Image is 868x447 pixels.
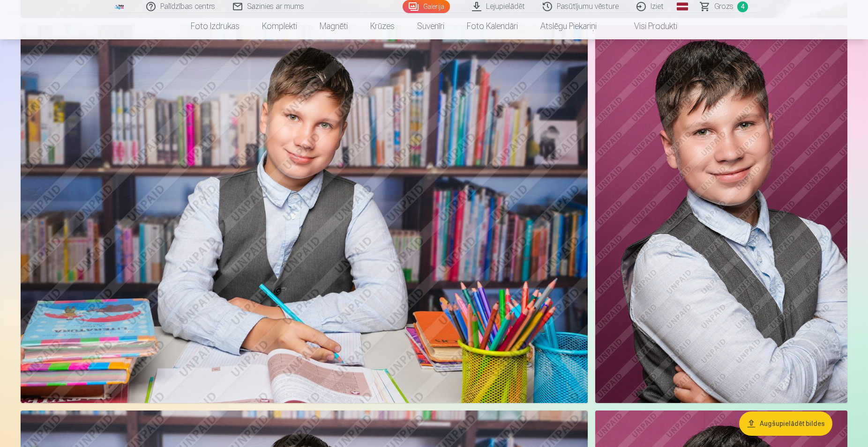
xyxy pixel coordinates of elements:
button: Augšupielādēt bildes [739,411,832,436]
img: /fa1 [114,4,125,9]
a: Visi produkti [608,13,688,39]
a: Atslēgu piekariņi [529,13,608,39]
a: Foto izdrukas [180,13,251,39]
a: Foto kalendāri [456,13,529,39]
a: Komplekti [251,13,308,39]
a: Krūzes [359,13,406,39]
a: Magnēti [308,13,359,39]
span: Grozs [714,1,733,12]
span: 4 [737,1,748,12]
a: Suvenīri [406,13,456,39]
